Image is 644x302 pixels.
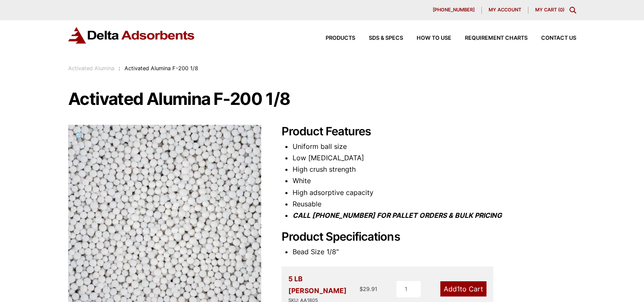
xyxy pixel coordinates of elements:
a: My Cart (0) [535,7,564,13]
a: Requirement Charts [451,36,528,41]
span: Contact Us [541,36,576,41]
li: Bead Size 1/8" [293,246,576,258]
a: Contact Us [528,36,576,41]
i: CALL [PHONE_NUMBER] FOR PALLET ORDERS & BULK PRICING [293,211,502,220]
span: 🔍 [75,132,85,141]
span: Products [326,36,355,41]
a: Activated Alumina F-200 1/8 [68,216,261,225]
h2: Product Specifications [282,230,576,244]
a: Products [312,36,355,41]
a: View full-screen image gallery [68,125,91,148]
span: $ [359,286,363,292]
span: SDS & SPECS [369,36,403,41]
li: Uniform ball size [293,141,576,152]
span: : [119,65,120,71]
span: [PHONE_NUMBER] [433,8,475,12]
span: 1 [457,285,460,293]
a: [PHONE_NUMBER] [426,7,482,14]
a: Add1to Cart [440,281,486,297]
li: Low [MEDICAL_DATA] [293,152,576,164]
bdi: 29.91 [359,286,377,292]
div: Toggle Modal Content [569,7,576,14]
span: Activated Alumina F-200 1/8 [124,65,198,71]
li: High crush strength [293,164,576,175]
img: Delta Adsorbents [68,27,195,44]
li: White [293,175,576,187]
a: How to Use [403,36,451,41]
span: My account [489,8,521,12]
a: SDS & SPECS [355,36,403,41]
span: Requirement Charts [465,36,528,41]
a: My account [482,7,528,14]
a: Activated Alumina [68,65,114,71]
span: How to Use [417,36,451,41]
h1: Activated Alumina F-200 1/8 [68,90,576,108]
span: 0 [560,7,563,13]
h2: Product Features [282,125,576,139]
li: High adsorptive capacity [293,187,576,198]
li: Reusable [293,198,576,210]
